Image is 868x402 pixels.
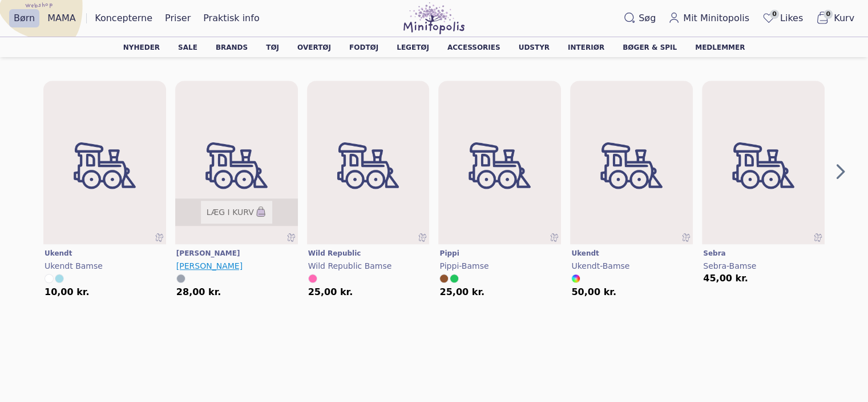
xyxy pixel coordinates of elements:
span: Ukendt [45,249,72,257]
span: 0 [770,10,779,19]
a: Medlemmer [695,44,745,51]
span: Wild Republic Bamse [308,261,392,270]
div: 4 [566,81,697,299]
a: Sale [178,44,197,51]
span: Søg [639,11,656,25]
span: Kurv [834,11,854,25]
button: Next Page [831,162,850,181]
a: Wild Republic Bamse [308,260,429,272]
span: Ukendt [571,249,599,257]
a: Bøger & spil [623,44,677,51]
a: Accessories [447,44,500,51]
a: minitopolis-no-image-toy-placeholderminitopolis-no-image-toy-placeholder [43,81,166,244]
a: Ukendt [571,249,692,258]
span: Pippi-bamse [439,261,488,270]
a: minitopolis-no-image-toy-placeholderminitopolis-no-image-toy-placeholderLæg i kurv [175,81,298,244]
img: minitopolis-no-image-toy-placeholder [438,81,561,250]
span: [PERSON_NAME] [176,249,240,257]
span: Ukendt-bamse [571,261,629,270]
span: Sebra-bamse [703,261,756,270]
div: 0 [39,81,171,299]
img: minitopolis-no-image-toy-placeholder [570,81,693,250]
a: Børn [9,9,39,27]
span: Wild Republic [308,249,361,257]
img: minitopolis-no-image-toy-placeholder [175,81,298,250]
a: [PERSON_NAME] [176,249,297,258]
span: 45,00 kr. [703,274,748,283]
img: Minitopolis logo [403,2,465,34]
a: Legetøj [397,44,429,51]
button: Søg [619,9,660,27]
a: Koncepterne [90,9,157,27]
img: minitopolis-no-image-toy-placeholder [702,81,825,250]
span: 10,00 kr. [45,288,90,297]
a: minitopolis-no-image-toy-placeholderminitopolis-no-image-toy-placeholder [438,81,561,244]
a: Pippi-bamse [439,260,560,272]
span: Likes [780,11,803,25]
span: 25,00 kr. [308,288,353,297]
img: minitopolis-no-image-toy-placeholder [43,81,166,250]
span: Ukendt Bamse [45,261,103,270]
span: 0 [823,10,833,19]
div: 3 [434,81,566,299]
a: Pippi [439,249,560,258]
a: Interiør [568,44,604,51]
span: Pippi [439,249,459,257]
a: Ukendt [45,249,165,258]
a: MAMA [43,9,80,27]
span: 25,00 kr. [439,288,485,297]
a: Priser [160,9,195,27]
a: Mit Minitopolis [664,9,754,27]
div: 1 [171,81,302,299]
button: Læg i kurv [201,201,272,224]
div: 5 [697,81,829,299]
a: Udstyr [519,44,550,51]
span: Sebra [703,249,725,257]
span: Læg i kurv [207,206,254,218]
a: [PERSON_NAME] [176,260,297,272]
a: Tøj [266,44,279,51]
a: Sebra [703,249,823,258]
span: 50,00 kr. [571,288,616,297]
a: Fodtøj [349,44,378,51]
span: 28,00 kr. [176,288,221,297]
a: Nyheder [123,44,160,51]
button: 0Kurv [811,9,859,28]
span: [PERSON_NAME] [176,261,243,270]
a: Wild Republic [308,249,429,258]
a: 0Likes [757,9,808,28]
a: Overtøj [297,44,331,51]
a: Brands [216,44,248,51]
a: minitopolis-no-image-toy-placeholderminitopolis-no-image-toy-placeholder [307,81,430,244]
a: minitopolis-no-image-toy-placeholderminitopolis-no-image-toy-placeholder [702,81,825,244]
a: Praktisk info [199,9,264,27]
a: Ukendt Bamse [45,260,165,272]
a: Ukendt-bamse [571,260,692,272]
a: minitopolis-no-image-toy-placeholderminitopolis-no-image-toy-placeholder [570,81,693,244]
img: minitopolis-no-image-toy-placeholder [307,81,430,250]
a: Sebra-bamse [703,260,823,272]
span: Mit Minitopolis [683,11,749,25]
div: 2 [302,81,434,299]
